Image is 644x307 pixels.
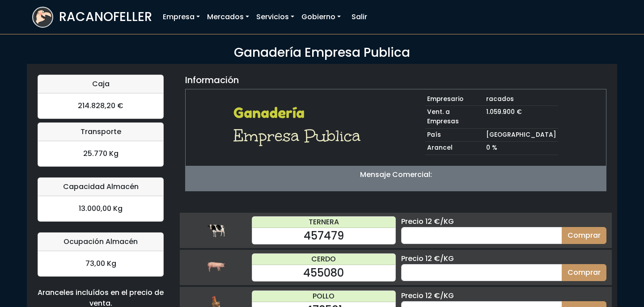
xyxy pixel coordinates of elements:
[38,178,163,196] div: Capacidad Almacén
[38,123,163,141] div: Transporte
[159,8,203,26] a: Empresa
[207,258,225,276] img: cerdo.png
[425,93,484,106] td: Empresario
[425,128,484,142] td: País
[252,254,395,265] div: CERDO
[401,290,606,301] div: Precio 12 €/KG
[298,8,344,26] a: Gobierno
[484,93,558,106] td: racados
[38,196,163,221] div: 13.000,00 Kg
[484,128,558,142] td: [GEOGRAPHIC_DATA]
[233,105,366,122] h2: Ganadería
[348,8,371,26] a: Salir
[38,141,163,166] div: 25.770 Kg
[38,233,163,251] div: Ocupación Almacén
[38,93,163,118] div: 214.828,20 €
[425,106,484,128] td: Vent. a Empresas
[401,216,606,227] div: Precio 12 €/KG
[32,4,152,30] a: RACANOFELLER
[484,106,558,128] td: 1.059.900 €
[33,8,52,25] img: logoracarojo.png
[38,75,163,93] div: Caja
[562,264,606,281] button: Comprar
[484,142,558,155] td: 0 %
[207,221,225,239] img: ternera.png
[252,291,395,302] div: POLLO
[252,217,395,228] div: TERNERA
[252,265,395,281] div: 455080
[32,45,612,60] h3: Ganadería Empresa Publica
[562,227,606,244] button: Comprar
[185,75,239,85] h5: Información
[203,8,253,26] a: Mercados
[186,169,606,180] p: Mensaje Comercial:
[252,228,395,244] div: 457479
[401,253,606,264] div: Precio 12 €/KG
[253,8,298,26] a: Servicios
[233,125,366,147] h1: Empresa Publica
[59,9,152,25] h3: RACANOFELLER
[425,142,484,155] td: Arancel
[38,251,163,276] div: 73,00 Kg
